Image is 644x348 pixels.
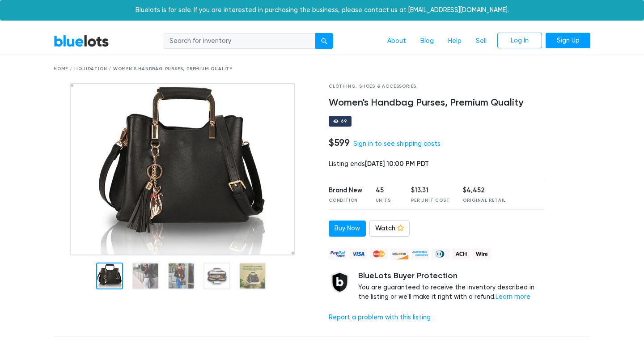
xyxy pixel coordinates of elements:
[469,33,494,50] a: Sell
[390,248,408,259] img: discover-82be18ecfda2d062aad2762c1ca80e2d36a4073d45c9e0ffae68cd515fbd3d32.png
[358,271,545,302] div: You are guaranteed to receive the inventory described in the listing or we'll make it right with ...
[329,271,351,293] img: buyer_protection_shield-3b65640a83011c7d3ede35a8e5a80bfdfaa6a97447f0071c1475b91a4b0b3d01.png
[546,33,590,49] a: Sign Up
[329,248,347,259] img: paypal_credit-80455e56f6e1299e8d57f40c0dcee7b8cd4ae79b9eccbfc37e2480457ba36de9.png
[452,248,470,259] img: ach-b7992fed28a4f97f893c574229be66187b9afb3f1a8d16a4691d3d3140a8ab00.png
[463,186,506,195] div: $4,452
[441,33,469,50] a: Help
[341,119,347,123] div: 69
[329,314,431,321] a: Report a problem with this listing
[358,271,545,281] h5: BlueLots Buyer Protection
[353,140,441,148] a: Sign in to see shipping costs
[376,197,398,204] div: Units
[432,248,449,259] img: diners_club-c48f30131b33b1bb0e5d0e2dbd43a8bea4cb12cb2961413e2f4250e06c020426.png
[329,159,545,169] div: Listing ends
[329,83,545,90] div: Clothing, Shoes & Accessories
[70,83,295,255] img: e81ba8e7-7a03-4418-9909-0d6111020724-1731293098.jpg
[411,197,449,204] div: Per Unit Cost
[54,34,109,47] a: BlueLots
[349,248,367,259] img: visa-79caf175f036a155110d1892330093d4c38f53c55c9ec9e2c3a54a56571784bb.png
[496,293,530,301] a: Learn more
[329,197,362,204] div: Condition
[497,33,542,49] a: Log In
[54,66,590,72] div: Home / Liquidation / Women's Handbag Purses, Premium Quality
[411,186,449,195] div: $13.31
[329,97,545,109] h4: Women's Handbag Purses, Premium Quality
[413,33,441,50] a: Blog
[369,221,410,237] a: Watch
[164,33,316,49] input: Search for inventory
[376,186,398,195] div: 45
[329,221,366,237] a: Buy Now
[463,197,506,204] div: Original Retail
[473,248,491,259] img: wire-908396882fe19aaaffefbd8e17b12f2f29708bd78693273c0e28e3a24408487f.png
[329,137,350,149] h4: $599
[380,33,413,50] a: About
[411,248,429,259] img: american_express-ae2a9f97a040b4b41f6397f7637041a5861d5f99d0716c09922aba4e24c8547d.png
[365,160,429,168] span: [DATE] 10:00 PM PDT
[329,186,362,195] div: Brand New
[370,248,388,259] img: mastercard-42073d1d8d11d6635de4c079ffdb20a4f30a903dc55d1612383a1b395dd17f39.png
